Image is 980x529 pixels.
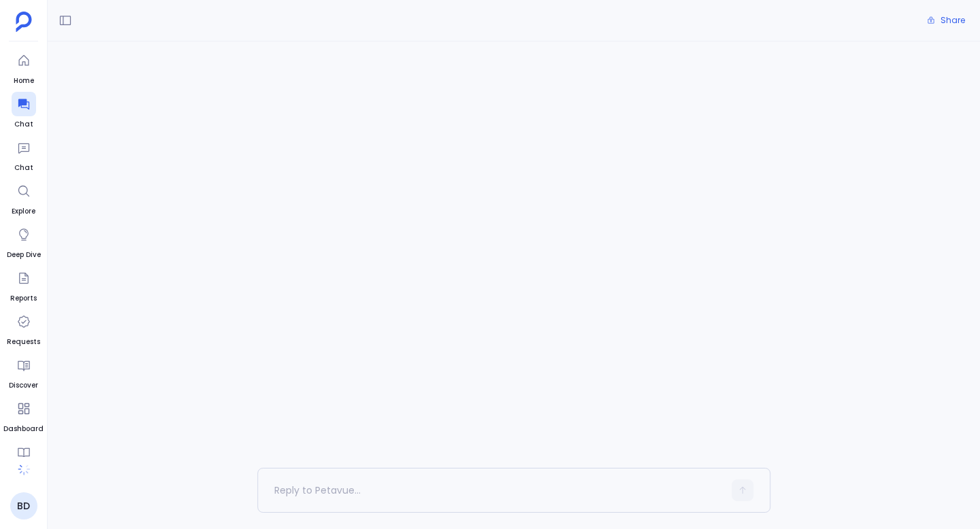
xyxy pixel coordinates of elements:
a: Home [12,48,36,86]
span: Reports [10,293,37,304]
span: Deep Dive [7,250,41,260]
span: Dashboard [3,424,44,434]
span: Share [941,15,965,26]
a: Reports [10,266,37,304]
a: Chat [12,135,36,173]
span: Discover [9,380,38,391]
span: Requests [7,337,40,347]
span: Home [12,75,36,86]
span: Conversation not found [257,75,770,90]
img: spinner-B0dY0IHp.gif [17,462,31,476]
a: Requests [7,309,40,347]
a: Chat [12,92,36,130]
button: Share [919,11,973,30]
a: Explore [12,179,36,217]
a: Deep Dive [7,222,41,260]
span: Chat [12,163,36,173]
a: Discover [9,353,38,391]
a: BD [10,492,37,519]
a: Dashboard [3,396,44,434]
img: petavue logo [16,12,32,32]
span: Explore [12,206,36,217]
a: Templates [4,440,43,478]
span: Chat [12,119,36,130]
